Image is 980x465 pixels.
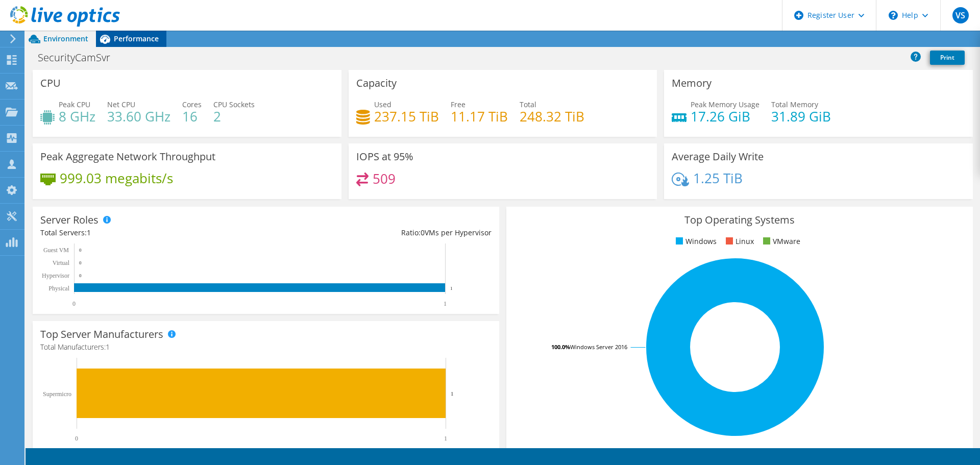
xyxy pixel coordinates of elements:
span: Cores [182,100,202,109]
text: Guest VM [43,247,69,254]
h3: Memory [672,78,712,89]
h4: 17.26 GiB [691,111,759,122]
span: 1 [106,342,110,352]
span: Total [520,100,536,109]
text: 0 [72,300,76,307]
li: Windows [673,236,717,247]
h4: Total Manufacturers: [40,341,492,353]
h4: 33.60 GHz [107,111,170,122]
text: 0 [79,248,82,253]
tspan: 100.0% [551,343,570,351]
h3: CPU [40,78,61,89]
text: 1 [450,286,453,291]
span: CPU Sockets [213,100,255,109]
h3: Top Server Manufacturers [40,329,163,340]
span: Performance [114,34,159,43]
h4: 8 GHz [59,111,95,122]
text: 1 [444,300,447,307]
h4: 237.15 TiB [374,111,439,122]
span: Peak CPU [59,100,90,109]
a: Print [930,51,965,65]
div: Total Servers: [40,227,266,238]
span: 0 [421,228,425,237]
h3: Server Roles [40,214,99,226]
tspan: Windows Server 2016 [570,343,627,351]
text: Supermicro [43,390,71,398]
h4: 509 [373,173,396,184]
li: VMware [761,236,800,247]
h3: Average Daily Write [672,151,764,162]
span: Peak Memory Usage [691,100,759,109]
text: Virtual [53,259,70,266]
span: 1 [87,228,91,237]
h4: 11.17 TiB [451,111,508,122]
text: 1 [451,390,454,397]
li: Linux [723,236,754,247]
h1: SecurityCamSvr [33,52,126,63]
h3: Top Operating Systems [514,214,965,226]
span: Total Memory [771,100,818,109]
div: Ratio: VMs per Hypervisor [266,227,492,238]
h3: IOPS at 95% [356,151,413,162]
span: Used [374,100,391,109]
span: Net CPU [107,100,135,109]
span: Free [451,100,465,109]
h4: 248.32 TiB [520,111,584,122]
text: Physical [48,285,69,292]
h4: 2 [213,111,255,122]
text: 0 [79,260,82,265]
text: 0 [75,435,78,442]
h4: 16 [182,111,202,122]
text: 1 [444,435,447,442]
h3: Peak Aggregate Network Throughput [40,151,215,162]
span: Environment [43,34,88,43]
h4: 999.03 megabits/s [60,173,173,184]
span: VS [952,7,969,23]
text: Hypervisor [42,272,69,279]
h4: 31.89 GiB [771,111,831,122]
svg: \n [889,11,898,20]
h4: 1.25 TiB [693,173,743,184]
text: 0 [79,273,82,278]
h3: Capacity [356,78,397,89]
